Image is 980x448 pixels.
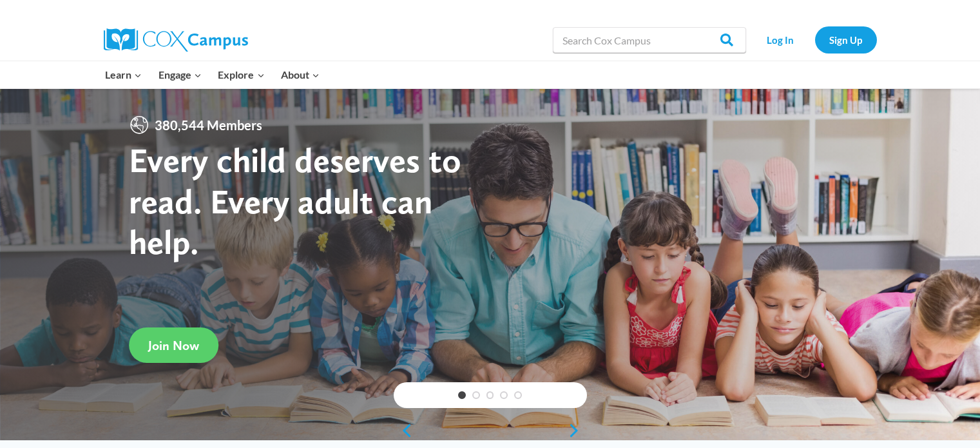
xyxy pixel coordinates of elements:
span: Engage [159,66,202,83]
div: content slider buttons [394,418,587,443]
a: next [568,423,587,438]
span: Learn [105,66,142,83]
span: Join Now [148,338,199,353]
a: 4 [500,391,508,399]
a: Sign Up [815,26,877,53]
img: Cox Campus [104,28,248,52]
strong: Every child deserves to read. Every adult can help. [129,139,461,262]
input: Search Cox Campus [553,27,746,53]
span: Explore [218,66,264,83]
a: 5 [514,391,522,399]
a: Log In [753,26,809,53]
a: Join Now [129,327,218,363]
span: 380,544 Members [149,115,267,135]
a: 1 [458,391,466,399]
nav: Primary Navigation [97,61,328,88]
a: previous [394,423,413,438]
span: About [281,66,320,83]
a: 3 [486,391,494,399]
nav: Secondary Navigation [753,26,877,53]
a: 2 [472,391,480,399]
